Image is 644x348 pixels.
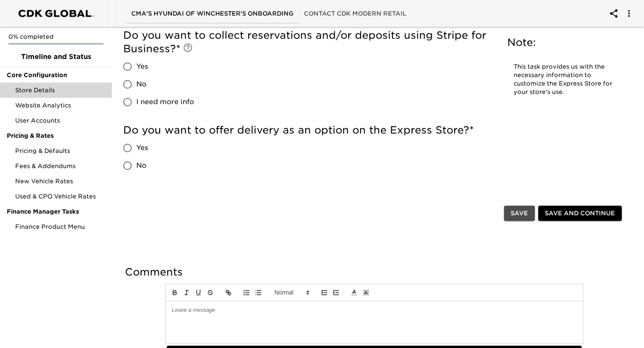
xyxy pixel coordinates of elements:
[15,116,105,125] span: User Accounts
[136,62,148,72] span: Yes
[15,192,105,201] span: Used & CPO Vehicle Rates
[15,222,105,231] span: Finance Product Menu
[7,71,105,79] span: Core Configuration
[123,29,492,56] h5: Do you want to collect reservations and/or deposits using Stripe for Business?
[15,147,105,155] span: Pricing & Defaults
[15,86,105,94] span: Store Details
[7,131,105,140] span: Pricing & Rates
[619,3,639,24] button: account of current user
[8,32,103,41] p: 0% completed
[507,36,620,49] h5: Note:
[7,207,105,216] span: Finance Manager Tasks
[7,52,105,62] span: Timeline and Status
[511,208,528,219] span: Save
[304,8,406,19] span: Contact CDK Modern Retail
[603,3,624,24] button: account of current user
[136,161,146,171] span: No
[136,79,146,89] span: No
[514,63,614,96] p: This task provides us with the necessary information to customize the Express Store for your stor...
[504,206,535,221] button: Save
[545,208,615,219] span: Save and Continue
[15,177,105,185] span: New Vehicle Rates
[15,101,105,110] span: Website Analytics
[136,97,194,107] span: I need more info
[136,143,148,153] span: Yes
[15,162,105,170] span: Fees & Addendums
[125,265,623,279] h5: Comments
[123,123,492,137] h5: Do you want to offer delivery as an option on the Express Store?
[538,206,622,221] button: Save and Continue
[131,8,294,19] span: CMA's Hyundai of Winchester's Onboarding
